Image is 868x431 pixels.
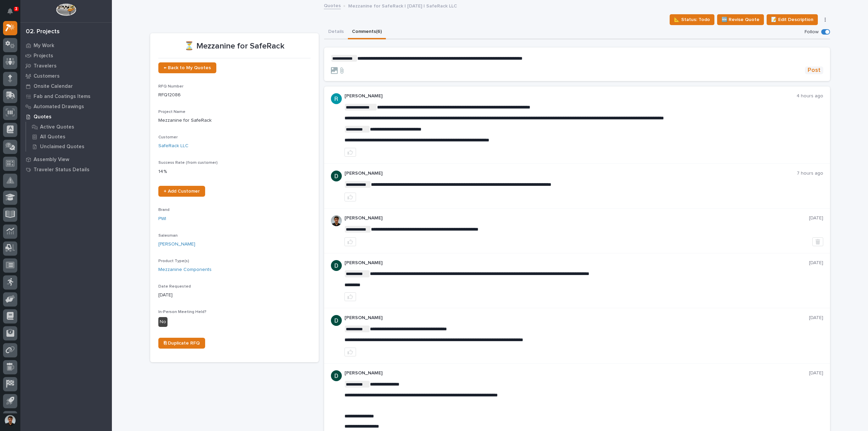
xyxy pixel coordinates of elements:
[805,29,818,35] p: Follow
[344,315,809,321] p: [PERSON_NAME]
[796,93,823,99] p: 4 hours ago
[34,167,90,173] p: Traveler Status Details
[56,3,76,16] img: Workspace Logo
[20,61,112,71] a: Travelers
[158,186,205,197] a: + Add Customer
[805,66,823,74] button: Post
[344,148,356,157] button: like this post
[34,73,60,79] p: Customers
[158,110,185,114] span: Project Name
[158,310,206,314] span: In-Person Meeting Held?
[344,260,809,266] p: [PERSON_NAME]
[158,338,205,349] a: ⎘ Duplicate RFQ
[164,65,211,70] span: ← Back to My Quotes
[3,413,17,428] button: users-avatar
[158,292,311,299] p: [DATE]
[344,193,356,201] button: like this post
[809,260,823,266] p: [DATE]
[158,285,191,289] span: Date Requested
[809,215,823,221] p: [DATE]
[158,142,189,150] a: SafeRack LLC
[20,71,112,81] a: Customers
[20,164,112,175] a: Traveler Status Details
[34,114,52,120] p: Quotes
[324,1,341,9] a: Quotes
[20,112,112,122] a: Quotes
[158,259,189,263] span: Product Type(s)
[158,161,218,165] span: Success Rate (from customer)
[34,63,57,69] p: Travelers
[164,341,200,346] span: ⎘ Duplicate RFQ
[158,135,178,139] span: Customer
[40,134,65,140] p: All Quotes
[344,348,356,356] button: like this post
[722,16,759,24] span: 🆕 Revise Quote
[331,370,342,381] img: ACg8ocJgdhFn4UJomsYM_ouCmoNuTXbjHW0N3LU2ED0DpQ4pt1V6hA=s96-c
[771,16,813,24] span: 📝 Edit Description
[3,4,17,18] button: Notifications
[809,370,823,376] p: [DATE]
[34,53,53,59] p: Projects
[344,215,809,221] p: [PERSON_NAME]
[344,93,796,99] p: [PERSON_NAME]
[331,215,342,226] img: AOh14Gjx62Rlbesu-yIIyH4c_jqdfkUZL5_Os84z4H1p=s96-c
[808,66,821,74] span: Post
[331,93,342,104] img: ACg8ocLIQ8uTLu8xwXPI_zF_j4cWilWA_If5Zu0E3tOGGkFk=s96-c
[158,266,212,273] a: Mezzanine Components
[26,142,112,151] a: Unclaimed Quotes
[40,144,84,150] p: Unclaimed Quotes
[158,215,166,222] a: PWI
[20,51,112,61] a: Projects
[20,81,112,91] a: Onsite Calendar
[158,208,170,212] span: Brand
[812,237,823,246] button: Delete post
[26,132,112,141] a: All Quotes
[717,14,764,25] button: 🆕 Revise Quote
[670,14,714,25] button: 📐 Status: Todo
[158,41,311,51] p: ⏳ Mezzanine for SafeRack
[344,237,356,246] button: like this post
[34,104,84,110] p: Automated Drawings
[158,168,311,175] p: 14 %
[8,8,17,19] div: Notifications3
[34,94,91,100] p: Fab and Coatings Items
[331,315,342,326] img: ACg8ocJgdhFn4UJomsYM_ouCmoNuTXbjHW0N3LU2ED0DpQ4pt1V6hA=s96-c
[158,317,167,327] div: No
[348,2,457,9] p: Mezzanine for SafeRack | [DATE] | SafeRack LLC
[344,370,809,376] p: [PERSON_NAME]
[158,92,311,99] p: RFQ12086
[34,157,69,163] p: Assembly View
[344,171,797,176] p: [PERSON_NAME]
[158,117,311,124] p: Mezzanine for SafeRack
[26,28,60,36] div: 02. Projects
[40,124,74,130] p: Active Quotes
[809,315,823,321] p: [DATE]
[20,101,112,112] a: Automated Drawings
[344,292,356,301] button: like this post
[331,260,342,271] img: ACg8ocJgdhFn4UJomsYM_ouCmoNuTXbjHW0N3LU2ED0DpQ4pt1V6hA=s96-c
[158,234,178,238] span: Salesman
[324,25,348,39] button: Details
[674,16,710,24] span: 📐 Status: Todo
[20,91,112,101] a: Fab and Coatings Items
[20,40,112,51] a: My Work
[158,84,183,89] span: RFQ Number
[158,241,195,248] a: [PERSON_NAME]
[34,43,54,49] p: My Work
[767,14,818,25] button: 📝 Edit Description
[331,171,342,181] img: ACg8ocJgdhFn4UJomsYM_ouCmoNuTXbjHW0N3LU2ED0DpQ4pt1V6hA=s96-c
[348,25,386,39] button: Comments (6)
[26,122,112,132] a: Active Quotes
[15,6,17,11] p: 3
[158,62,216,73] a: ← Back to My Quotes
[164,189,200,194] span: + Add Customer
[20,154,112,164] a: Assembly View
[797,171,823,176] p: 7 hours ago
[34,83,73,90] p: Onsite Calendar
